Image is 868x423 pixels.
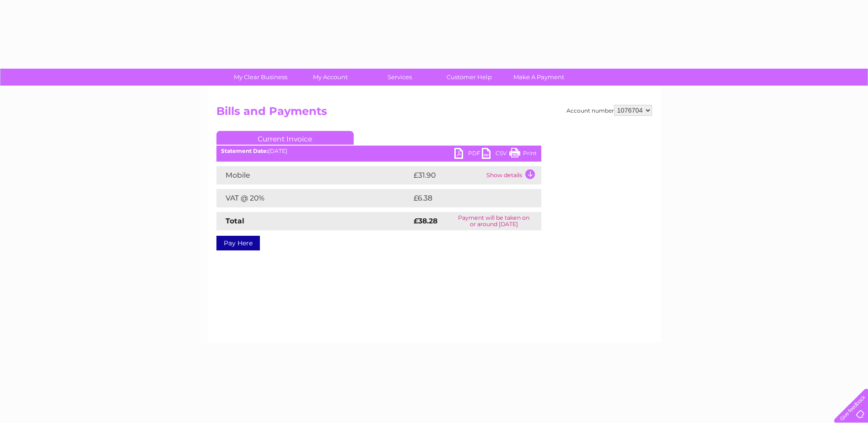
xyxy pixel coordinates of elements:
td: VAT @ 20% [216,189,411,207]
div: Account number [566,105,652,116]
a: Services [362,69,437,86]
h2: Bills and Payments [216,105,652,122]
a: Print [509,148,537,161]
a: CSV [482,148,509,161]
td: £6.38 [411,189,520,207]
div: [DATE] [216,148,541,154]
b: Statement Date: [221,147,268,154]
a: My Clear Business [223,69,298,86]
td: Payment will be taken on or around [DATE] [447,212,541,230]
strong: Total [226,217,244,225]
td: Mobile [216,166,411,184]
td: £31.90 [411,166,484,184]
td: Show details [484,166,541,184]
a: My Account [292,69,368,86]
strong: £38.28 [414,217,437,225]
a: Pay Here [216,236,260,250]
a: Customer Help [431,69,507,86]
a: Make A Payment [501,69,577,86]
a: PDF [454,148,482,161]
a: Current Invoice [216,131,354,145]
